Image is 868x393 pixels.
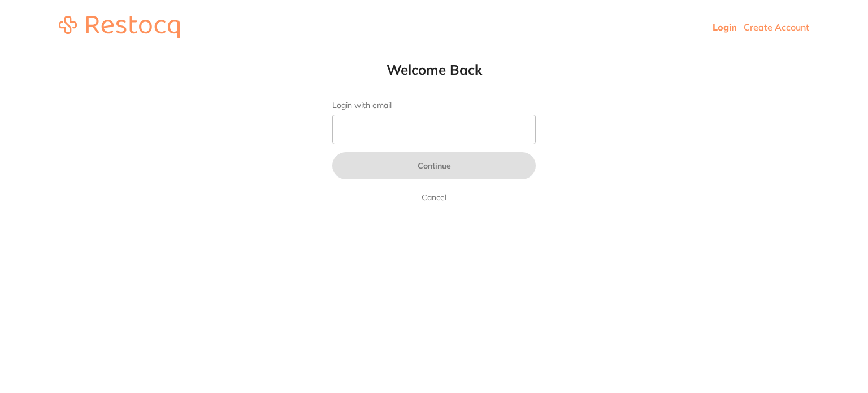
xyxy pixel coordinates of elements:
a: Create Account [744,21,809,33]
button: Continue [332,152,536,179]
a: Login [713,21,737,33]
a: Cancel [419,191,449,204]
img: restocq_logo.svg [59,16,180,38]
label: Login with email [332,101,536,110]
h1: Welcome Back [310,61,558,78]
